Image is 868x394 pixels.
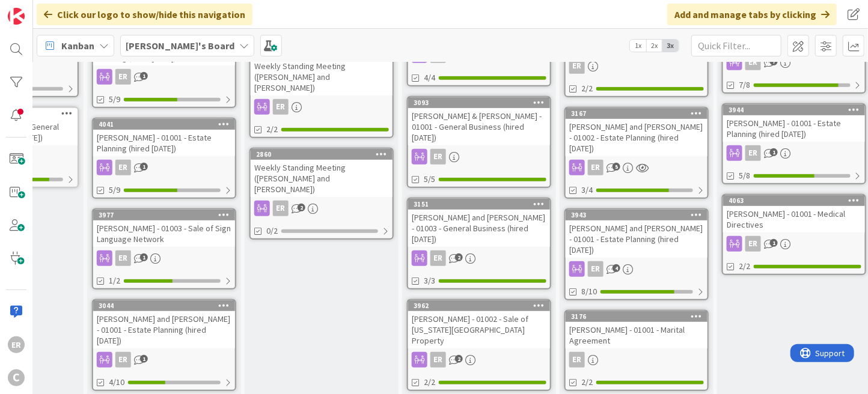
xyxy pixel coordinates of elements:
div: 3044 [93,300,235,311]
span: 8/10 [581,285,597,298]
div: ER [588,160,604,175]
div: 3962[PERSON_NAME] - 01002 - Sale of [US_STATE][GEOGRAPHIC_DATA] Property [408,300,550,348]
div: ER [566,160,708,175]
span: 5/9 [109,93,120,106]
div: ER [569,58,585,74]
div: 3977 [99,211,235,219]
div: 4063 [723,195,865,206]
div: [PERSON_NAME] and [PERSON_NAME] - 01001 - Estate Planning (hired [DATE]) [93,311,235,348]
div: ER [115,352,131,368]
span: 1 [140,163,148,171]
div: 3167 [566,108,708,119]
div: ER [115,69,131,85]
div: ER [745,55,761,70]
div: ER [93,69,235,85]
span: 5 [613,163,620,171]
div: [PERSON_NAME] and [PERSON_NAME] - 01002 - Estate Planning (hired [DATE]) [566,119,708,156]
span: 2 [455,355,463,363]
span: 2 [298,204,305,211]
span: 2 [455,253,463,261]
span: 1 [140,355,148,363]
div: Click our logo to show/hide this navigation [37,4,252,25]
div: [PERSON_NAME] and [PERSON_NAME] - 01001 - Estate Planning (hired [DATE]) [566,220,708,258]
span: 4/4 [424,71,435,84]
div: [PERSON_NAME] and [PERSON_NAME] - 01003 - General Business (hired [DATE]) [408,210,550,247]
a: 3167[PERSON_NAME] and [PERSON_NAME] - 01002 - Estate Planning (hired [DATE])ER3/4 [564,107,709,199]
div: 4041 [93,119,235,130]
div: ER [745,236,761,252]
div: [PERSON_NAME] - 01001 - Estate Planning (hired [DATE]) [93,130,235,156]
span: 3/3 [424,274,435,287]
div: 3944[PERSON_NAME] - 01001 - Estate Planning (hired [DATE]) [723,105,865,142]
div: 4063 [729,196,865,205]
a: 3151[PERSON_NAME] and [PERSON_NAME] - 01003 - General Business (hired [DATE])ER3/3 [407,198,551,289]
a: 3977[PERSON_NAME] - 01003 - Sale of Sign Language NetworkER1/2 [92,208,236,289]
div: 3944 [729,106,865,114]
div: ER [93,250,235,266]
div: ER [408,352,550,368]
div: 2860 [256,150,393,159]
a: 3944[PERSON_NAME] - 01001 - Estate Planning (hired [DATE])ER5/8 [722,103,866,184]
div: ER [251,99,393,115]
div: ER [273,99,289,115]
span: 2x [646,40,662,52]
a: 3943[PERSON_NAME] and [PERSON_NAME] - 01001 - Estate Planning (hired [DATE])ER8/10 [564,208,709,300]
a: Weekly Standing Meeting ([PERSON_NAME] and [PERSON_NAME])ER2/2 [249,46,394,138]
div: 3151 [414,200,550,208]
div: 3044 [99,302,235,310]
span: 5/5 [424,173,435,186]
div: ER [723,55,865,70]
div: 3962 [414,302,550,310]
div: 3093 [408,97,550,108]
a: 3962[PERSON_NAME] - 01002 - Sale of [US_STATE][GEOGRAPHIC_DATA] PropertyER2/2 [407,299,551,391]
span: 1 [770,239,778,247]
a: 4041[PERSON_NAME] - 01001 - Estate Planning (hired [DATE])ER5/9 [92,118,236,199]
span: 1 [770,148,778,156]
div: 3943[PERSON_NAME] and [PERSON_NAME] - 01001 - Estate Planning (hired [DATE]) [566,210,708,258]
div: ER [8,336,25,353]
a: 3093[PERSON_NAME] & [PERSON_NAME] - 01001 - General Business (hired [DATE])ER5/5 [407,96,551,188]
span: 3/4 [581,184,593,196]
div: ER [93,352,235,368]
span: 5/8 [739,169,750,182]
div: ER [115,250,131,266]
div: ER [745,145,761,161]
div: C [8,369,25,386]
div: [PERSON_NAME] - 01001 - Marital Agreement [566,322,708,348]
input: Quick Filter... [691,35,781,56]
div: 4041 [99,120,235,129]
span: 1/2 [109,274,120,287]
div: ER [93,160,235,175]
span: 2/2 [424,376,435,389]
div: 2860Weekly Standing Meeting ([PERSON_NAME] and [PERSON_NAME]) [251,149,393,197]
a: 3044[PERSON_NAME] and [PERSON_NAME] - 01001 - Estate Planning (hired [DATE])ER4/10 [92,299,236,391]
span: 0/2 [266,225,278,237]
a: 4063[PERSON_NAME] - 01001 - Medical DirectivesER2/2 [722,194,866,275]
div: ER [408,149,550,165]
span: 5/9 [109,184,120,196]
div: ER [273,201,289,216]
div: ER [251,201,393,216]
div: 3176 [571,312,708,321]
div: Weekly Standing Meeting ([PERSON_NAME] and [PERSON_NAME]) [251,58,393,95]
span: 7/8 [739,79,750,91]
div: ER [430,149,446,165]
div: 3977 [93,210,235,220]
div: 3944 [723,105,865,115]
div: ER [566,261,708,277]
span: 2/2 [581,82,593,95]
div: 3943 [566,210,708,220]
a: 2860Weekly Standing Meeting ([PERSON_NAME] and [PERSON_NAME])ER0/2 [249,148,394,240]
div: [PERSON_NAME] & [PERSON_NAME] - 01001 - General Business (hired [DATE]) [408,108,550,145]
a: [GEOGRAPHIC_DATA][PERSON_NAME] and [PERSON_NAME] - 01001 - Estate Planning (hired [DATE])ER5/9 [92,16,236,108]
div: [PERSON_NAME] - 01002 - Sale of [US_STATE][GEOGRAPHIC_DATA] Property [408,311,550,348]
div: 3093[PERSON_NAME] & [PERSON_NAME] - 01001 - General Business (hired [DATE]) [408,97,550,145]
div: 3176 [566,311,708,322]
div: ER [408,250,550,266]
span: Kanban [61,38,94,53]
div: ER [430,250,446,266]
span: 2/2 [581,376,593,389]
div: ER [723,236,865,252]
span: 3x [662,40,679,52]
span: 2/2 [266,123,278,136]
